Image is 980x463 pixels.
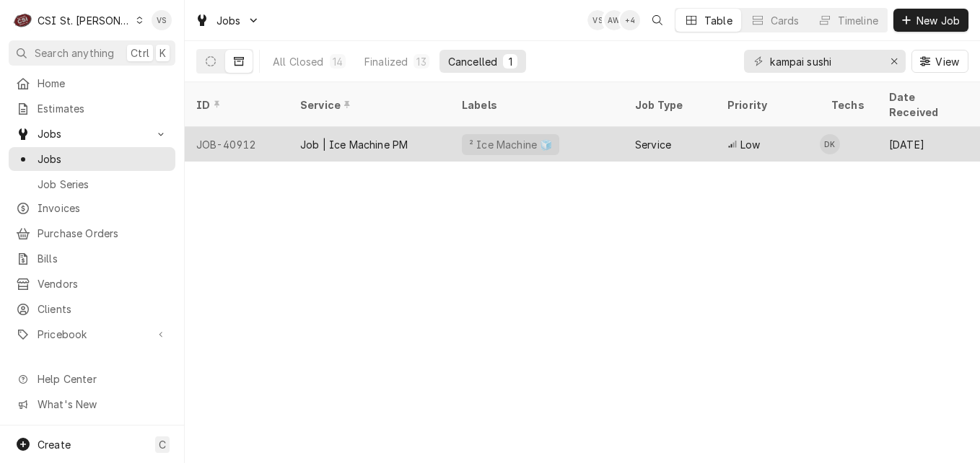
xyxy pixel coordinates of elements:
div: 13 [416,54,426,69]
button: Search anythingCtrlK [9,40,175,66]
div: VS [152,10,172,30]
a: Vendors [9,272,175,296]
div: + 4 [620,10,640,30]
div: Techs [831,97,866,113]
span: New Job [914,13,963,28]
div: Vicky Stuesse's Avatar [152,10,172,30]
div: Job | Ice Machine PM [300,137,408,152]
a: Clients [9,297,175,321]
button: Erase input [883,50,906,73]
div: Alexandria Wilp's Avatar [604,10,624,30]
span: Pricebook [38,327,146,342]
div: AW [604,10,624,30]
span: Create [38,438,71,451]
div: Job Type [635,97,704,113]
span: Ctrl [131,45,149,61]
div: CSI St. Louis's Avatar [13,10,33,30]
span: Help Center [38,371,167,387]
span: Home [38,76,168,91]
a: Job Series [9,172,175,196]
span: Purchase Orders [38,226,168,241]
div: Date Received [889,89,967,120]
div: CSI St. [PERSON_NAME] [38,13,131,28]
div: 1 [506,54,515,69]
span: Vendors [38,276,168,291]
div: C [13,10,33,30]
div: DK [820,134,840,154]
a: Estimates [9,97,175,120]
span: C [159,437,166,452]
input: Keyword search [770,50,878,73]
a: Go to Help Center [9,367,175,391]
span: Invoices [38,200,168,216]
div: Timeline [838,13,878,28]
div: Vicky Stuesse's Avatar [587,10,608,30]
a: Purchase Orders [9,221,175,245]
div: Priority [727,97,805,113]
span: Search anything [35,45,114,61]
span: What's New [38,397,167,412]
div: Table [704,13,732,28]
a: Go to Pricebook [9,322,175,346]
span: Job Series [38,177,168,192]
button: View [911,50,968,73]
span: Jobs [216,13,241,28]
a: Go to Jobs [9,122,175,146]
a: Invoices [9,196,175,220]
div: JOB-40912 [185,127,289,162]
div: Cards [771,13,800,28]
div: ID [196,97,274,113]
div: ² Ice Machine 🧊 [468,137,554,152]
a: Bills [9,247,175,270]
span: K [159,45,166,61]
a: Go to What's New [9,392,175,416]
div: 14 [333,54,343,69]
span: Clients [38,301,168,317]
div: Labels [462,97,612,113]
div: Service [635,137,671,152]
div: Finalized [364,54,408,69]
button: New Job [893,9,968,32]
button: Open search [646,9,669,32]
div: Service [300,97,436,113]
div: All Closed [273,54,324,69]
a: Go to Jobs [189,9,266,32]
div: Drew Koonce's Avatar [820,134,840,154]
div: Cancelled [448,54,497,69]
a: Home [9,71,175,95]
span: Low [740,137,760,152]
span: Jobs [38,126,146,141]
span: Bills [38,251,168,266]
span: View [932,54,962,69]
a: Jobs [9,147,175,171]
span: Estimates [38,101,168,116]
div: VS [587,10,608,30]
span: Jobs [38,151,168,167]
